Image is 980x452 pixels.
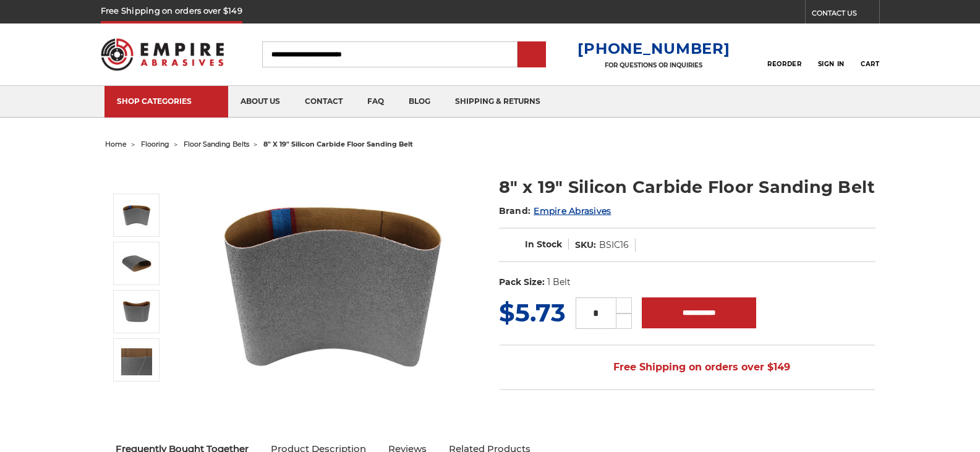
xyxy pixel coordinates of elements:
a: Reorder [767,41,801,67]
a: blog [396,86,443,117]
span: In Stock [525,239,562,250]
dt: Pack Size: [499,276,545,289]
a: CONTACT US [812,6,879,23]
img: Silicon Carbide 7-7-8-inch by 29-1-2 -inch belt for floor sanding, compatible with Clarke EZ-7-7-... [121,344,152,375]
img: 7-7-8" x 29-1-2 " Silicon Carbide belt for aggressive sanding on concrete and hardwood floors as ... [121,200,152,231]
dt: SKU: [575,239,596,252]
div: SHOP CATEGORIES [117,96,216,106]
a: faq [355,86,396,117]
a: about us [228,86,292,117]
a: contact [292,86,355,117]
input: Submit [519,43,544,67]
a: [PHONE_NUMBER] [577,40,730,58]
a: floor sanding belts [184,140,249,148]
img: Empire Abrasives [101,30,224,79]
a: flooring [141,140,169,148]
a: Empire Abrasives [534,205,611,216]
span: Free Shipping on orders over $149 [584,355,790,380]
img: 7-7-8" x 29-1-2 " Silicon Carbide belt for floor sanding, compatible with Clarke EZ-7-7-8 sanders... [121,248,152,279]
a: home [105,140,127,148]
a: shipping & returns [443,86,553,117]
h1: 8" x 19" Silicon Carbide Floor Sanding Belt [499,175,876,199]
span: Brand: [499,205,531,216]
span: Cart [861,60,879,68]
img: Silicon Carbide 7-7-8" x 29-1-2 " sanding belt designed for hardwood and concrete floor sanding, ... [121,296,152,327]
span: $5.73 [499,297,566,328]
p: FOR QUESTIONS OR INQUIRIES [577,61,730,69]
span: Reorder [767,60,801,68]
dd: 1 Belt [547,276,571,289]
span: Sign In [818,60,845,68]
img: 7-7-8" x 29-1-2 " Silicon Carbide belt for aggressive sanding on concrete and hardwood floors as ... [211,162,458,409]
a: Cart [861,41,879,68]
span: 8" x 19" silicon carbide floor sanding belt [263,140,413,148]
dd: BSIC16 [599,239,629,252]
